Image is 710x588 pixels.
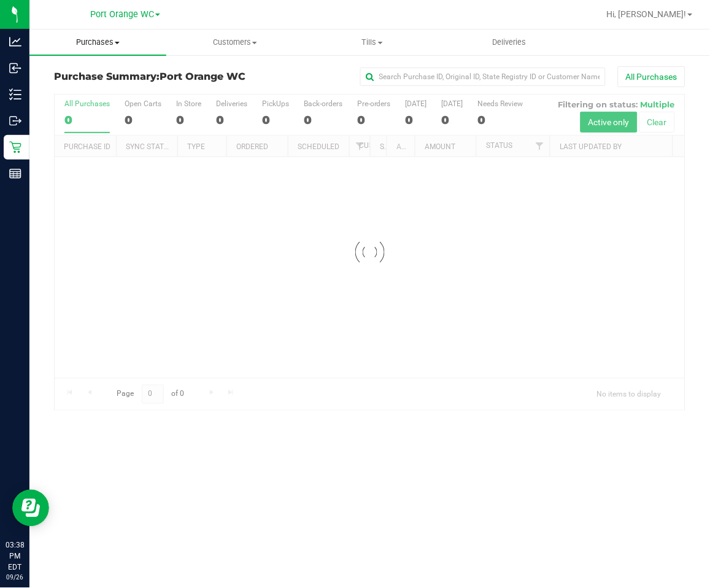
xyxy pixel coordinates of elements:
[160,71,245,82] span: Port Orange WC
[9,88,21,101] inline-svg: Inventory
[304,29,441,55] a: Tills
[9,62,21,74] inline-svg: Inbound
[90,9,154,20] span: Port Orange WC
[9,168,21,180] inline-svg: Reports
[29,37,166,48] span: Purchases
[607,9,687,19] span: Hi, [PERSON_NAME]!
[618,66,685,87] button: All Purchases
[476,37,542,48] span: Deliveries
[167,37,303,48] span: Customers
[304,37,440,48] span: Tills
[9,36,21,48] inline-svg: Analytics
[29,29,166,55] a: Purchases
[9,141,21,153] inline-svg: Retail
[360,68,606,86] input: Search Purchase ID, Original ID, State Registry ID or Customer Name...
[9,115,21,127] inline-svg: Outbound
[441,29,577,55] a: Deliveries
[166,29,303,55] a: Customers
[54,71,264,82] h3: Purchase Summary:
[6,540,24,573] p: 03:38 PM EDT
[6,573,24,582] p: 09/26
[12,490,49,527] iframe: Resource center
